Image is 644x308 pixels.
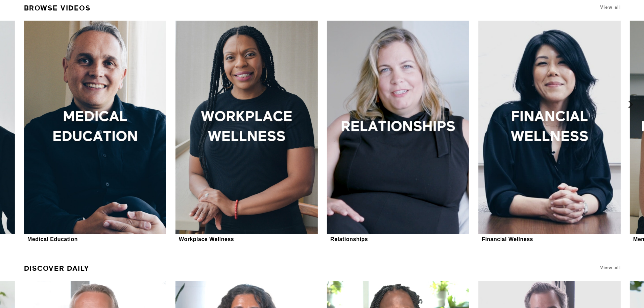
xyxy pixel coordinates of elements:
[24,1,91,15] a: Browse Videos
[600,265,621,270] a: View all
[600,5,621,10] a: View all
[24,21,166,243] a: Medical EducationMedical Education
[175,21,318,243] a: Workplace WellnessWorkplace Wellness
[24,261,89,276] a: Discover Daily
[327,21,469,243] a: RelationshipsRelationships
[179,236,234,242] div: Workplace Wellness
[27,236,78,242] div: Medical Education
[478,21,621,243] a: Financial WellnessFinancial Wellness
[330,236,368,242] div: Relationships
[482,236,533,242] div: Financial Wellness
